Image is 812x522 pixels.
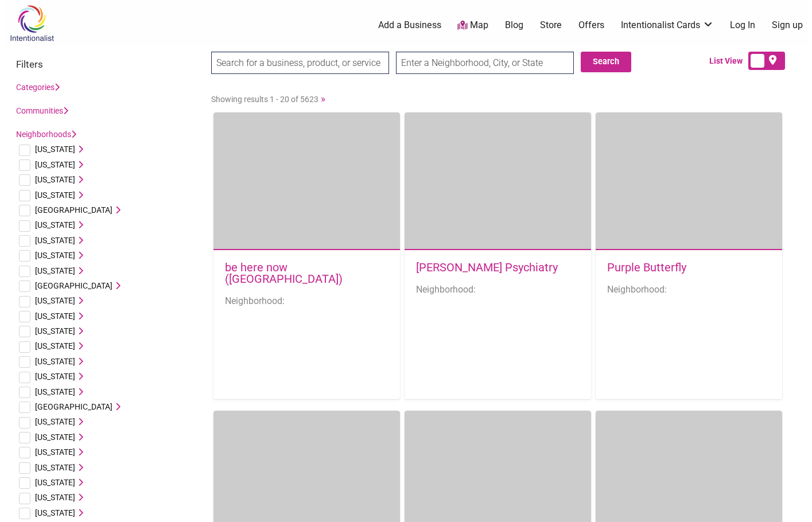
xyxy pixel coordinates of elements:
[16,106,68,115] a: Communities
[772,19,803,32] a: Sign up
[16,83,60,92] a: Categories
[607,282,771,297] li: Neighborhood:
[607,260,686,274] a: Purple Butterfly
[35,463,75,472] span: [US_STATE]
[730,19,755,32] a: Log In
[35,266,75,275] span: [US_STATE]
[35,326,75,336] span: [US_STATE]
[211,95,318,104] span: Showing results 1 - 20 of 5623
[578,19,604,32] a: Offers
[35,508,75,517] span: [US_STATE]
[35,236,75,245] span: [US_STATE]
[35,493,75,502] span: [US_STATE]
[35,433,75,442] span: [US_STATE]
[211,52,389,74] input: Search for a business, product, or service
[416,260,558,274] a: [PERSON_NAME] Psychiatry
[35,478,75,487] span: [US_STATE]
[35,145,75,154] span: [US_STATE]
[35,372,75,381] span: [US_STATE]
[321,93,325,104] a: »
[457,19,488,32] a: Map
[35,296,75,305] span: [US_STATE]
[396,52,574,74] input: Enter a Neighborhood, City, or State
[35,220,75,229] span: [US_STATE]
[35,311,75,321] span: [US_STATE]
[16,130,76,139] a: Neighborhoods
[35,190,75,200] span: [US_STATE]
[35,341,75,350] span: [US_STATE]
[35,205,112,215] span: [GEOGRAPHIC_DATA]
[378,19,441,32] a: Add a Business
[35,402,112,411] span: [GEOGRAPHIC_DATA]
[35,357,75,366] span: [US_STATE]
[709,55,748,67] span: List View
[16,59,200,70] h3: Filters
[35,281,112,290] span: [GEOGRAPHIC_DATA]
[581,52,631,72] button: Search
[35,447,75,457] span: [US_STATE]
[416,282,580,297] li: Neighborhood:
[225,260,343,286] a: be here now ([GEOGRAPHIC_DATA])
[5,5,59,42] img: Intentionalist
[225,294,388,309] li: Neighborhood:
[505,19,523,32] a: Blog
[35,387,75,396] span: [US_STATE]
[35,251,75,260] span: [US_STATE]
[621,19,714,32] a: Intentionalist Cards
[35,160,75,169] span: [US_STATE]
[540,19,562,32] a: Store
[35,417,75,426] span: [US_STATE]
[35,175,75,184] span: [US_STATE]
